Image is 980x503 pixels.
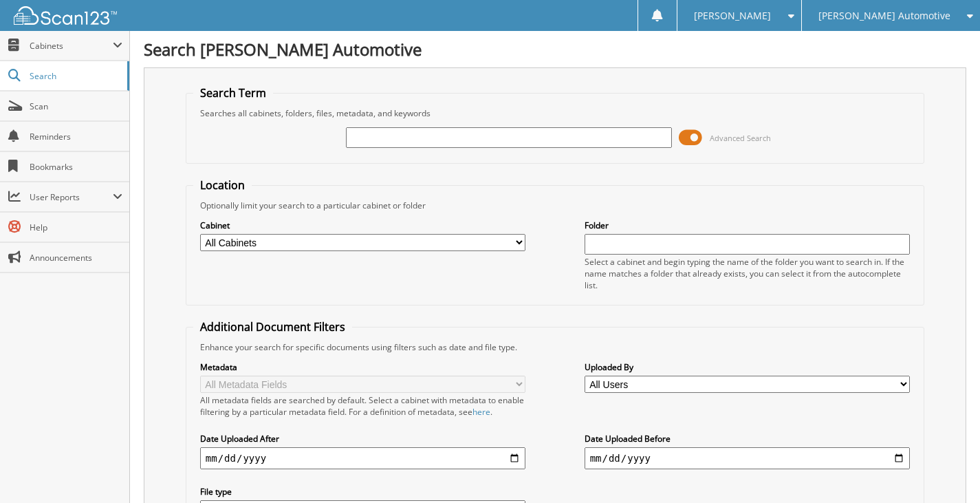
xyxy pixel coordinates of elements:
[193,319,352,334] legend: Additional Document Filters
[193,107,917,119] div: Searches all cabinets, folders, files, metadata, and keywords
[193,341,917,353] div: Enhance your search for specific documents using filters such as date and file type.
[14,6,117,25] img: scan123-logo-white.svg
[710,133,771,143] span: Advanced Search
[193,178,252,193] legend: Location
[200,447,526,469] input: start
[585,361,911,373] label: Uploaded By
[193,85,273,100] legend: Search Term
[200,486,526,497] label: File type
[144,38,966,61] h1: Search [PERSON_NAME] Automotive
[30,161,122,173] span: Bookmarks
[30,131,122,142] span: Reminders
[30,40,113,52] span: Cabinets
[200,394,526,418] div: All metadata fields are searched by default. Select a cabinet with metadata to enable filtering b...
[472,406,490,418] a: here
[30,191,113,203] span: User Reports
[200,361,526,373] label: Metadata
[200,220,526,231] label: Cabinet
[30,70,120,82] span: Search
[585,256,911,291] div: Select a cabinet and begin typing the name of the folder you want to search in. If the name match...
[30,100,122,112] span: Scan
[694,12,771,20] span: [PERSON_NAME]
[30,252,122,264] span: Announcements
[585,447,911,469] input: end
[818,12,950,20] span: [PERSON_NAME] Automotive
[30,222,122,233] span: Help
[585,220,911,231] label: Folder
[200,433,526,445] label: Date Uploaded After
[585,433,911,445] label: Date Uploaded Before
[193,200,917,211] div: Optionally limit your search to a particular cabinet or folder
